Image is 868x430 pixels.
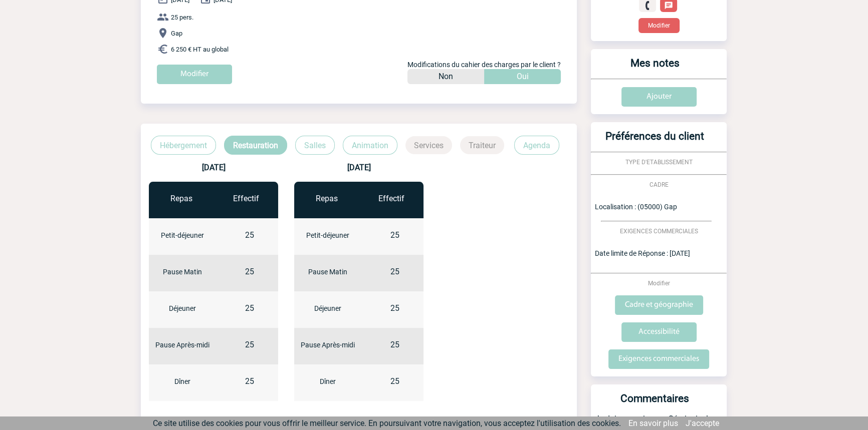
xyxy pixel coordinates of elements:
span: Modifier [648,280,670,287]
b: [DATE] [347,163,370,172]
p: Services [405,136,452,154]
a: En savoir plus [628,418,678,428]
h3: Mes notes [595,57,715,79]
a: J'accepte [686,418,719,428]
button: Modifier [638,18,680,33]
img: chat-24-px-w.png [664,1,673,10]
p: Hébergement [151,136,216,155]
span: 25 [245,230,254,240]
span: Date limite de Réponse : [DATE] [595,249,690,257]
span: 25 [390,267,399,276]
input: Accessibilité [621,322,697,342]
span: Modifications du cahier des charges par le client ? [407,61,561,69]
p: Agenda [514,136,559,155]
span: Déjeuner [314,304,341,312]
p: Animation [343,136,397,155]
span: 25 [390,376,399,386]
span: Pause Matin [308,268,347,276]
span: Dîner [320,377,336,385]
span: TYPE D'ETABLISSEMENT [625,159,693,166]
input: Cadre et géographie [615,295,703,315]
span: CADRE [649,181,669,188]
span: Pause Après-midi [301,341,355,349]
p: Non [439,69,453,84]
span: 6 250 € HT au global [171,46,229,53]
p: Salles [295,136,335,155]
p: Oui [517,69,529,84]
span: Pause Après-midi [155,341,209,349]
span: 25 pers. [171,14,193,21]
input: Exigences commerciales [608,349,709,369]
b: [DATE] [201,163,225,172]
span: Pause Matin [163,268,202,276]
span: Ce site utilise des cookies pour vous offrir le meilleur service. En poursuivant votre navigation... [153,418,621,428]
div: Effectif [359,194,423,203]
div: Repas [294,194,359,203]
span: 25 [245,340,254,349]
span: Dîner [174,377,190,385]
span: 25 [245,267,254,276]
h3: Préférences du client [595,130,715,152]
span: 25 [390,340,399,349]
span: EXIGENCES COMMERCIALES [620,228,698,235]
span: 25 [245,303,254,313]
span: Gap [171,30,182,37]
span: 25 [390,303,399,313]
span: Déjeuner [169,304,196,312]
div: Effectif [213,194,278,203]
span: Petit-déjeuner [306,231,349,239]
h3: Commentaires [595,392,715,414]
span: 25 [390,230,399,240]
input: Modifier [157,65,232,84]
p: Traiteur [460,136,504,154]
img: fixe.png [643,1,652,10]
p: Restauration [224,136,287,155]
span: Localisation : (05000) Gap [595,203,677,211]
input: Ajouter [621,87,697,107]
div: Repas [149,194,213,203]
span: 25 [245,376,254,386]
span: Petit-déjeuner [161,231,204,239]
